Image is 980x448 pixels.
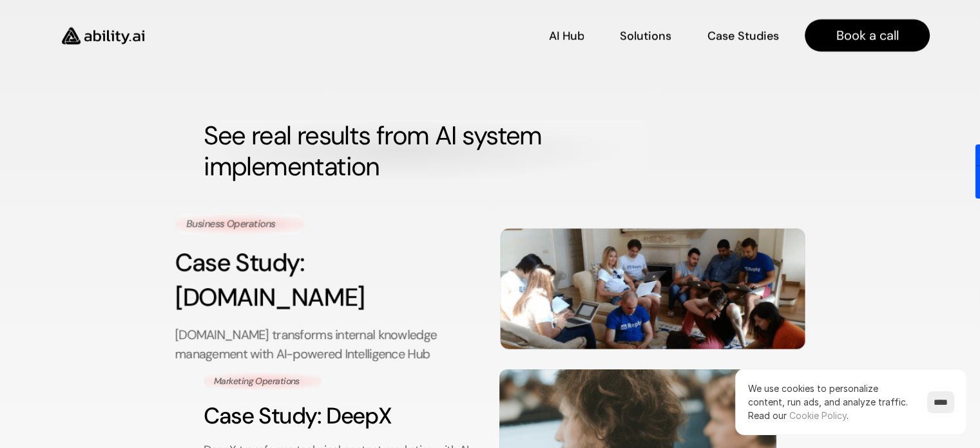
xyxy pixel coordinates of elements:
span: Read our . [748,410,849,421]
h3: Case Study: DeepX [204,401,480,433]
a: Book a call [805,19,930,52]
a: Case Studies [706,24,779,47]
a: Business OperationsCase Study: [DOMAIN_NAME][DOMAIN_NAME] transforms internal knowledge managemen... [175,213,805,364]
h3: Case Study: [DOMAIN_NAME] [175,245,479,315]
p: Case Studies [707,28,778,44]
p: [DOMAIN_NAME] transforms internal knowledge management with AI-powered Intelligence Hub [175,325,479,363]
p: Business Operations [186,217,293,231]
p: We use cookies to personalize content, run ads, and analyze traffic. [748,382,914,422]
p: Book a call [836,26,899,44]
p: Solutions [619,28,671,44]
p: AI Hub [548,28,584,44]
strong: See real results from AI system implementation [204,119,548,183]
nav: Main navigation [162,19,930,52]
p: Marketing Operations [214,375,311,388]
a: AI Hub [548,24,584,47]
a: Cookie Policy [789,410,847,421]
a: Solutions [619,24,671,47]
